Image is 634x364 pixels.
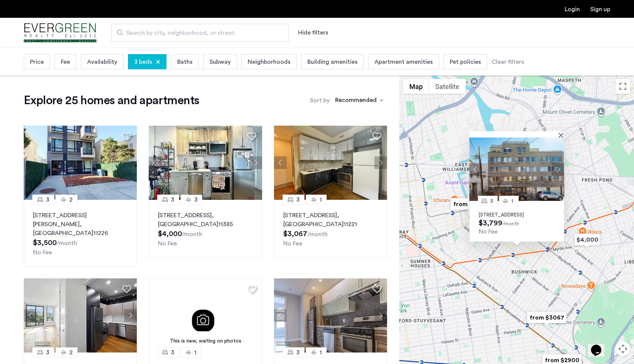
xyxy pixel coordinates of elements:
span: 3 [171,195,174,204]
img: logo [24,19,96,47]
span: Apartment amenities [374,57,433,66]
span: No Fee [33,249,52,255]
button: Next apartment [374,156,387,169]
a: 33[STREET_ADDRESS], [GEOGRAPHIC_DATA]11385No Fee [149,200,262,258]
button: Next apartment [124,309,137,322]
span: 1 [320,348,322,357]
span: 3 [296,348,300,357]
span: Baths [177,57,192,66]
button: Map camera controls [615,341,630,356]
button: Next apartment [250,156,262,169]
span: 3 [194,195,198,204]
div: This is new, waiting on photos [152,337,258,345]
span: 3 [490,199,493,203]
p: [STREET_ADDRESS][PERSON_NAME] 11226 [33,211,128,238]
sub: /month [182,231,202,237]
label: Sort by [310,96,330,105]
sub: /month [57,240,77,246]
button: Previous apartment [24,309,36,322]
button: Toggle fullscreen view [615,79,630,94]
span: 3 [296,195,300,204]
span: $4,000 [158,230,182,238]
div: from $3500 [448,196,493,212]
sub: /month [502,221,519,226]
button: Show satellite imagery [429,79,466,94]
button: Previous apartment [149,156,161,169]
iframe: chat widget [588,334,612,357]
span: 3 [46,195,49,204]
img: Apartment photo [469,138,564,201]
p: [STREET_ADDRESS] 11221 [283,211,378,229]
span: Fee [61,57,70,66]
span: Neighborhoods [248,57,290,66]
input: Apartment Search [111,24,289,42]
div: $4,000 [571,231,603,248]
span: 3 beds [134,57,152,66]
span: 1 [511,199,513,203]
span: $3,067 [283,230,307,238]
span: Pet policies [450,57,481,66]
span: Subway [209,57,231,66]
a: 32[STREET_ADDRESS][PERSON_NAME], [GEOGRAPHIC_DATA]11226No Fee [24,200,137,267]
button: Previous apartment [274,156,287,169]
ng-select: sort-apartment [331,94,387,107]
a: Cazamio Logo [24,19,96,47]
button: Previous apartment [469,163,482,176]
span: No Fee [479,229,498,235]
div: Recommended [334,96,377,106]
span: Price [30,57,44,66]
img: 3.gif [149,278,262,353]
a: Login [565,6,580,12]
span: No Fee [158,241,177,246]
img: 218_638519911415043856.jpeg [274,278,387,353]
button: Previous apartment [274,309,287,322]
button: Next apartment [374,309,387,322]
a: This is new, waiting on photos [149,278,262,353]
span: 1 [194,348,197,357]
div: Clear filters [492,57,524,66]
span: $3,500 [33,239,57,246]
span: Search by city, neighborhood, or street. [126,29,268,37]
span: No Fee [283,241,302,246]
img: 1998_638352357234540058.jpeg [274,126,387,200]
span: 3 [46,348,49,357]
button: Close [560,132,565,138]
h1: Explore 25 homes and apartments [24,93,199,108]
img: 2010_638640967205370902.jpeg [24,278,137,353]
span: Building amenities [307,57,357,66]
button: Next apartment [552,163,564,176]
button: Show or hide filters [298,28,328,37]
a: 31[STREET_ADDRESS], [GEOGRAPHIC_DATA]11221No Fee [274,200,387,258]
div: from $3067 [524,309,569,326]
a: Registration [590,6,610,12]
img: 2010_638362759688885408.jpeg [24,126,137,200]
sub: /month [307,231,328,237]
span: $3,799 [479,219,502,227]
img: 4a507c6c-f1c0-4c3e-9119-49aca691165c_638936469115906081.jpeg [149,126,262,200]
span: 3 [171,348,174,357]
span: 1 [320,195,322,204]
span: 2 [69,195,73,204]
p: [STREET_ADDRESS] 11385 [158,211,252,229]
p: [STREET_ADDRESS] [479,212,555,218]
span: 2 [69,348,73,357]
span: Availability [87,57,117,66]
button: Show street map [403,79,429,94]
